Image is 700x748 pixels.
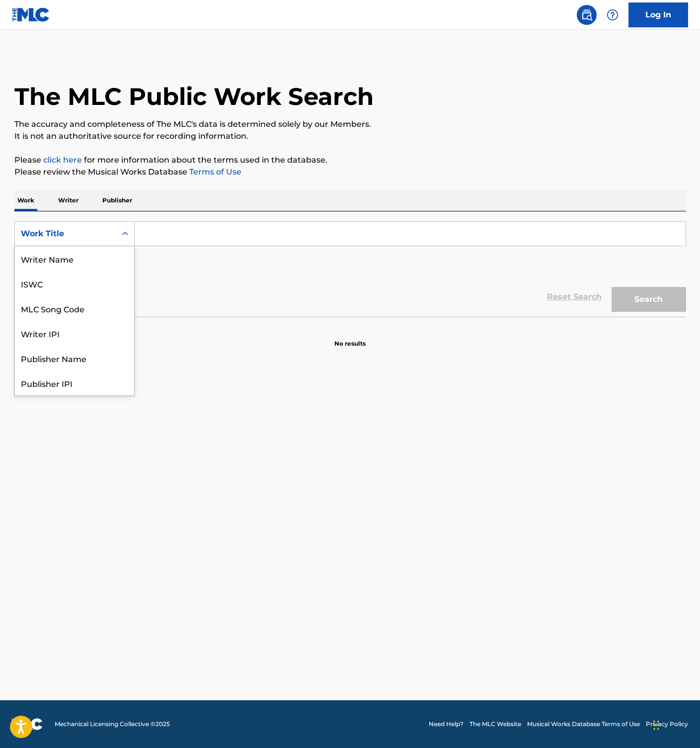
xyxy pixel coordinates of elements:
[14,130,686,142] p: It is not an authoritative source for recording information.
[21,228,110,240] div: Work Title
[15,371,134,395] div: Publisher IPI
[603,5,622,25] div: Help
[15,346,134,371] div: Publisher Name
[14,154,686,166] p: Please for more information about the terms used in the database.
[187,167,241,177] a: Terms of Use
[14,82,374,111] h1: The MLC Public Work Search
[15,321,134,346] div: Writer IPI
[646,720,688,729] a: Privacy Policy
[14,190,37,211] p: Work
[577,5,597,25] a: Public Search
[14,166,686,178] p: Please review the Musical Works Database
[527,720,640,729] a: Musical Works Database Terms of Use
[607,9,619,21] img: help
[628,2,688,27] a: Log In
[581,9,593,21] img: search
[334,327,366,348] p: No results
[653,710,659,740] div: Drag
[15,296,134,321] div: MLC Song Code
[650,700,700,748] iframe: Chat Widget
[12,7,50,22] img: MLC Logo
[99,190,135,211] p: Publisher
[469,720,521,729] a: The MLC Website
[15,271,134,296] div: ISWC
[12,718,43,730] img: logo
[43,155,82,165] a: click here
[14,221,686,317] form: Search Form
[429,720,464,729] a: Need Help?
[14,118,686,130] p: The accuracy and completeness of The MLC's data is determined solely by our Members.
[672,534,700,614] iframe: Resource Center
[55,190,81,211] p: Writer
[55,720,170,729] span: Mechanical Licensing Collective © 2025
[15,246,134,271] div: Writer Name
